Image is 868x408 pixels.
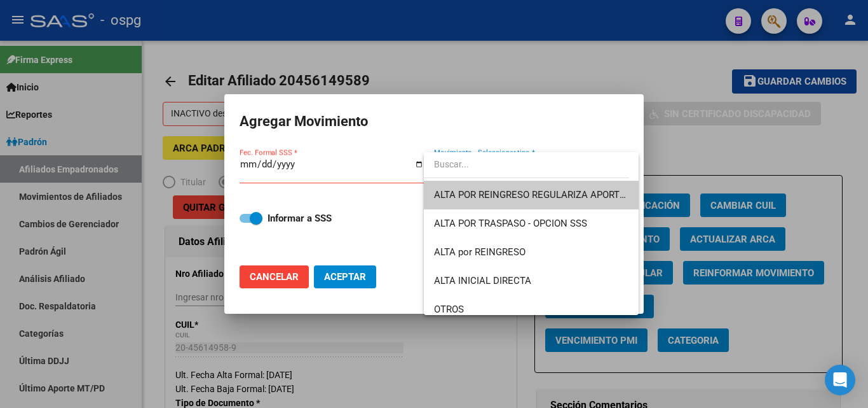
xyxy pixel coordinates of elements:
[434,218,587,229] span: ALTA POR TRASPASO - OPCION SSS
[434,189,660,200] span: ALTA POR REINGRESO REGULARIZA APORTES (AFIP)
[434,304,464,315] span: OTROS
[825,365,855,395] div: Open Intercom Messenger
[424,151,629,178] input: dropdown search
[434,246,526,258] span: ALTA por REINGRESO
[434,275,531,286] span: ALTA INICIAL DIRECTA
